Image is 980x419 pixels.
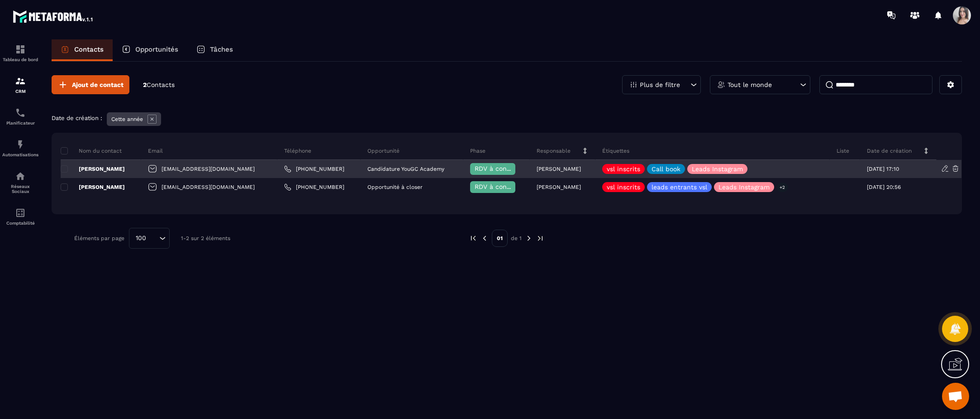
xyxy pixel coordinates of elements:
img: prev [480,234,489,242]
p: Cette année [111,116,143,122]
img: next [525,234,533,242]
p: Leads Instagram [718,184,770,190]
div: Search for option [129,228,170,249]
p: [PERSON_NAME] [537,184,581,190]
p: Planificateur [2,120,38,125]
span: Ajout de contact [72,80,124,89]
p: Automatisations [2,152,38,157]
p: Leads Instagram [692,166,743,172]
img: next [536,234,544,242]
p: Comptabilité [2,221,38,226]
a: Opportunités [113,39,187,61]
p: Étiquettes [602,147,629,154]
p: [PERSON_NAME] [537,166,581,172]
p: CRM [2,89,38,94]
p: [DATE] 17:10 [867,166,899,172]
a: Ouvrir le chat [942,383,969,410]
p: [DATE] 20:56 [867,184,901,190]
a: formationformationCRM [2,69,38,101]
p: de 1 [511,235,522,242]
a: automationsautomationsAutomatisations [2,132,38,164]
a: social-networksocial-networkRéseaux Sociaux [2,164,38,201]
img: accountant [15,207,26,218]
span: RDV à confimer ❓ [475,165,533,172]
span: 100 [133,233,149,243]
a: schedulerschedulerPlanificateur [2,101,38,132]
img: prev [469,234,477,242]
p: Date de création [867,147,912,154]
a: formationformationTableau de bord [2,37,38,69]
img: automations [15,139,26,150]
input: Search for option [149,233,157,243]
a: [PHONE_NUMBER] [284,165,344,173]
p: Contacts [74,45,104,53]
p: 2 [143,81,175,89]
p: Candidature YouGC Academy [367,166,444,172]
img: social-network [15,171,26,182]
p: leads entrants vsl [652,184,707,190]
p: vsl inscrits [607,166,640,172]
p: Plus de filtre [640,82,680,88]
p: [PERSON_NAME] [61,183,125,191]
img: logo [13,8,94,24]
p: Tout le monde [728,82,772,88]
img: scheduler [15,107,26,118]
p: 1-2 sur 2 éléments [181,235,230,241]
p: Phase [470,147,485,154]
p: Opportunités [135,45,178,53]
a: [PHONE_NUMBER] [284,183,344,191]
p: Responsable [537,147,571,154]
p: 01 [492,230,508,247]
p: Liste [837,147,849,154]
img: formation [15,76,26,87]
p: [PERSON_NAME] [61,165,125,173]
p: Date de création : [52,115,102,121]
p: +2 [776,183,788,192]
p: Nom du contact [61,147,122,154]
p: Call book [652,166,680,172]
p: Opportunité à closer [367,184,423,190]
button: Ajout de contact [52,75,129,94]
span: Contacts [147,81,175,88]
span: RDV à confimer ❓ [475,183,533,190]
img: formation [15,44,26,55]
a: accountantaccountantComptabilité [2,201,38,232]
p: vsl inscrits [607,184,640,190]
p: Téléphone [284,147,311,154]
a: Tâches [187,39,242,61]
p: Opportunité [367,147,400,154]
p: Éléments par page [74,235,124,241]
p: Tableau de bord [2,57,38,62]
p: Email [148,147,163,154]
p: Réseaux Sociaux [2,184,38,194]
a: Contacts [52,39,113,61]
p: Tâches [210,45,233,53]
